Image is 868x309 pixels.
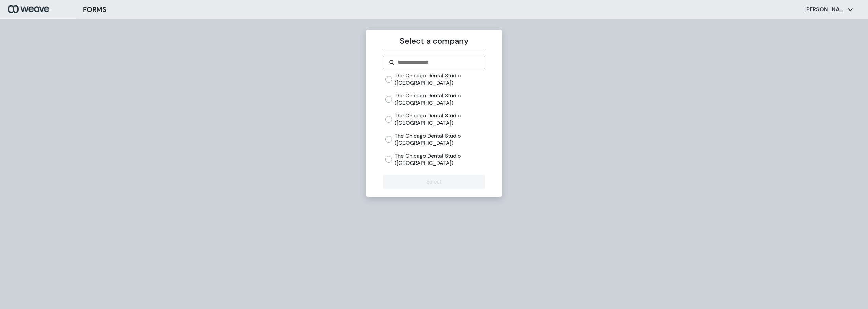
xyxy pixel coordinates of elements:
[383,175,485,189] button: Select
[395,152,485,167] label: The Chicago Dental Studio ([GEOGRAPHIC_DATA])
[395,132,485,147] label: The Chicago Dental Studio ([GEOGRAPHIC_DATA])
[395,92,485,107] label: The Chicago Dental Studio ([GEOGRAPHIC_DATA])
[395,72,485,86] label: The Chicago Dental Studio ([GEOGRAPHIC_DATA])
[397,58,479,66] input: Search
[83,4,106,15] h3: FORMS
[395,112,485,127] label: The Chicago Dental Studio ([GEOGRAPHIC_DATA])
[383,35,485,47] p: Select a company
[804,6,845,13] p: [PERSON_NAME]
